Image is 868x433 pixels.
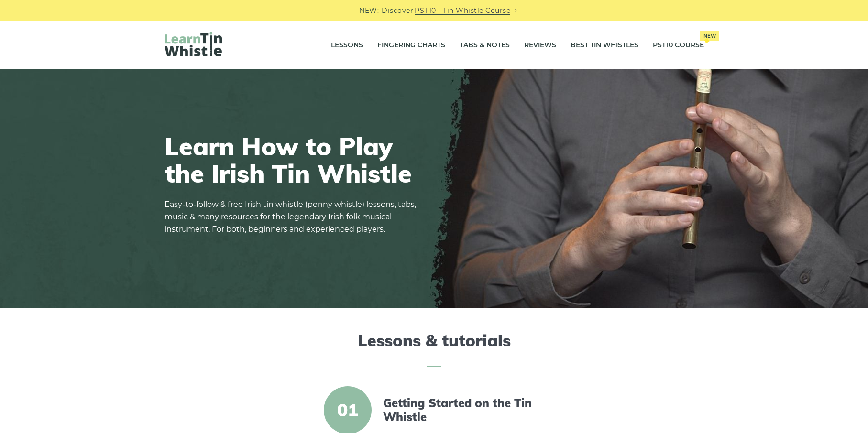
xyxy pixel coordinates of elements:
a: Tabs & Notes [460,33,510,57]
a: PST10 CourseNew [653,33,704,57]
p: Easy-to-follow & free Irish tin whistle (penny whistle) lessons, tabs, music & many resources for... [165,198,423,236]
span: New [700,31,719,41]
a: Getting Started on the Tin Whistle [383,396,548,424]
h1: Learn How to Play the Irish Tin Whistle [165,132,423,187]
h2: Lessons & tutorials [165,331,704,367]
a: Reviews [524,33,556,57]
img: LearnTinWhistle.com [165,32,222,56]
a: Fingering Charts [377,33,445,57]
a: Best Tin Whistles [571,33,638,57]
a: Lessons [331,33,363,57]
